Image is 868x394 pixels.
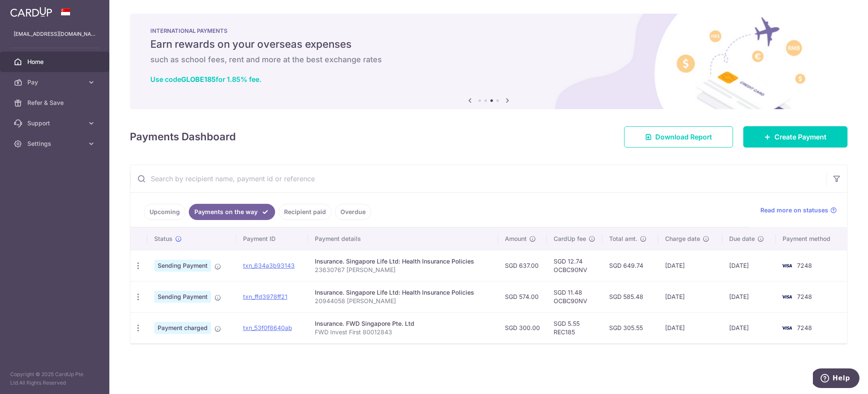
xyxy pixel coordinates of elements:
[315,297,491,305] p: 20944058 [PERSON_NAME]
[150,27,827,34] p: INTERNATIONAL PAYMENTS
[813,368,859,390] iframe: Opens a widget where you can find more information
[729,235,755,243] span: Due date
[778,323,795,333] img: Bank Card
[315,266,491,274] p: 23630767 [PERSON_NAME]
[743,126,847,148] a: Create Payment
[154,322,211,334] span: Payment charged
[130,14,847,109] img: International Payment Banner
[308,228,498,250] th: Payment details
[760,206,837,214] a: Read more on statuses
[602,312,659,343] td: SGD 305.55
[27,119,84,127] span: Support
[154,291,211,303] span: Sending Payment
[658,250,722,281] td: [DATE]
[722,312,776,343] td: [DATE]
[27,58,84,66] span: Home
[505,235,527,243] span: Amount
[776,228,847,250] th: Payment method
[722,250,776,281] td: [DATE]
[602,250,659,281] td: SGD 649.74
[144,204,185,220] a: Upcoming
[10,7,52,17] img: CardUp
[315,328,491,336] p: FWD Invest First 80012843
[243,324,292,331] a: txn_53f0f8640ab
[130,165,827,192] input: Search by recipient name, payment id or reference
[315,257,491,266] div: Insurance. Singapore Life Ltd: Health Insurance Policies
[655,132,712,142] span: Download Report
[624,126,733,148] a: Download Report
[498,281,547,312] td: SGD 574.00
[554,235,586,243] span: CardUp fee
[27,98,84,107] span: Refer & Save
[315,319,491,328] div: Insurance. FWD Singapore Pte. Ltd
[150,75,261,84] a: Use codeGLOBE185for 1.85% fee.
[150,55,827,65] h6: such as school fees, rent and more at the best exchange rates
[498,250,547,281] td: SGD 637.00
[797,293,812,300] span: 7248
[797,262,812,269] span: 7248
[609,235,637,243] span: Total amt.
[778,292,795,302] img: Bank Card
[547,281,602,312] td: SGD 11.48 OCBC90NV
[797,324,812,331] span: 7248
[602,281,659,312] td: SGD 585.48
[279,204,331,220] a: Recipient paid
[243,293,287,300] a: txn_ffd3978ff21
[315,288,491,297] div: Insurance. Singapore Life Ltd: Health Insurance Policies
[236,228,308,250] th: Payment ID
[130,129,236,145] h4: Payments Dashboard
[665,235,700,243] span: Charge date
[27,139,84,148] span: Settings
[547,250,602,281] td: SGD 12.74 OCBC90NV
[154,235,173,243] span: Status
[154,260,211,272] span: Sending Payment
[335,204,371,220] a: Overdue
[658,281,722,312] td: [DATE]
[14,30,96,38] p: [EMAIL_ADDRESS][DOMAIN_NAME]
[658,312,722,343] td: [DATE]
[150,38,827,51] h5: Earn rewards on your overseas expenses
[27,78,84,87] span: Pay
[722,281,776,312] td: [DATE]
[778,261,795,271] img: Bank Card
[498,312,547,343] td: SGD 300.00
[774,132,827,142] span: Create Payment
[760,206,828,214] span: Read more on statuses
[189,204,275,220] a: Payments on the way
[181,75,216,84] b: GLOBE185
[547,312,602,343] td: SGD 5.55 REC185
[243,262,295,269] a: txn_634a3b93143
